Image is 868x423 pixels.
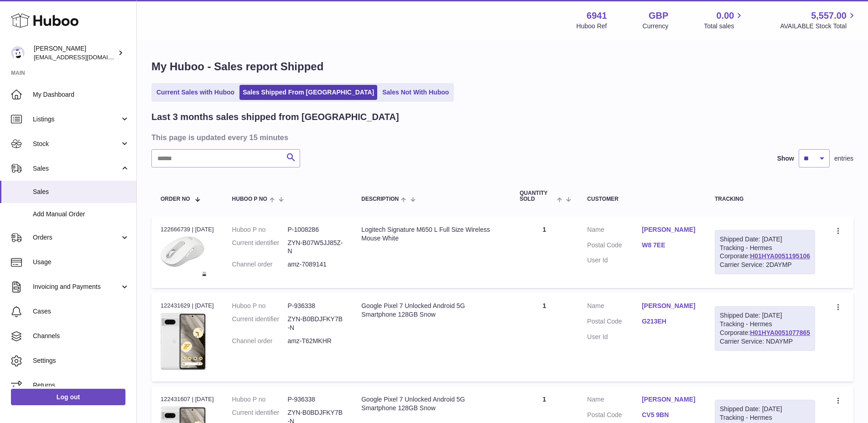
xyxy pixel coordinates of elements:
div: Carrier Service: 2DAYMP [720,261,810,269]
a: W8 7EE [642,241,696,250]
div: Customer [587,196,696,202]
span: Order No [161,196,190,202]
a: H01HYA0051077865 [750,329,810,336]
dt: Name [587,395,642,406]
a: [PERSON_NAME] [642,302,696,310]
span: Description [361,196,399,202]
div: Shipped Date: [DATE] [720,311,810,320]
span: Cases [33,307,130,316]
span: Settings [33,356,130,365]
span: Quantity Sold [520,190,555,202]
dd: ZYN-B07W5JJ85Z-N [287,239,343,256]
span: AVAILABLE Stock Total [780,22,857,31]
img: support@photogears.uk [11,46,25,60]
span: Listings [33,115,120,124]
span: Stock [33,140,120,148]
strong: 6941 [587,10,607,22]
span: Add Manual Order [33,210,130,219]
h2: Last 3 months sales shipped from [GEOGRAPHIC_DATA] [151,111,399,123]
span: Usage [33,258,130,266]
td: 1 [510,292,578,381]
dd: P-1008286 [287,225,343,234]
dt: Postal Code [587,317,642,328]
div: Google Pixel 7 Unlocked Android 5G Smartphone 128GB Snow [361,302,501,319]
span: My Dashboard [33,90,130,99]
dt: Postal Code [587,241,642,252]
div: Carrier Service: NDAYMP [720,337,810,346]
dt: Current identifier [232,315,288,332]
dt: Name [587,302,642,313]
dt: Postal Code [587,411,642,422]
div: Tracking [715,196,815,202]
span: Orders [33,233,120,242]
div: 122431607 | [DATE] [161,395,214,403]
dt: Channel order [232,337,288,345]
label: Show [777,154,794,163]
h1: My Huboo - Sales report Shipped [151,59,853,74]
a: [PERSON_NAME] [642,225,696,234]
dd: P-936338 [287,302,343,310]
a: Log out [11,389,125,405]
a: 0.00 Total sales [704,10,744,31]
a: H01HYA0051195106 [750,252,810,260]
dd: ZYN-B0BDJFKY7B-N [287,315,343,332]
dt: Channel order [232,260,288,269]
img: 1724985419.jpg [161,236,206,276]
div: Tracking - Hermes Corporate: [715,230,815,275]
div: Google Pixel 7 Unlocked Android 5G Smartphone 128GB Snow [361,395,501,413]
div: 122666739 | [DATE] [161,225,214,234]
a: Current Sales with Huboo [153,85,238,100]
dt: User Id [587,256,642,265]
a: [PERSON_NAME] [642,395,696,404]
strong: GBP [649,10,668,22]
div: Logitech Signature M650 L Full Size Wireless Mouse White [361,225,501,243]
div: [PERSON_NAME] [34,44,116,62]
span: Sales [33,188,130,196]
img: 1705721516.jpg [161,313,206,370]
a: Sales Shipped From [GEOGRAPHIC_DATA] [239,85,377,100]
div: Huboo Ref [577,22,607,31]
span: Total sales [704,22,744,31]
span: Invoicing and Payments [33,282,120,291]
a: G213EH [642,317,696,326]
div: Currency [643,22,669,31]
dt: User Id [587,333,642,341]
a: CV5 9BN [642,411,696,419]
dt: Current identifier [232,239,288,256]
span: 5,557.00 [811,10,847,22]
span: [EMAIL_ADDRESS][DOMAIN_NAME] [34,53,134,61]
span: Returns [33,381,130,390]
div: Shipped Date: [DATE] [720,235,810,244]
dt: Huboo P no [232,395,288,404]
dt: Huboo P no [232,302,288,310]
div: 122431629 | [DATE] [161,302,214,310]
a: 5,557.00 AVAILABLE Stock Total [780,10,857,31]
dd: amz-T62MKHR [287,337,343,345]
dt: Name [587,225,642,236]
dd: P-936338 [287,395,343,404]
dd: amz-7089141 [287,260,343,269]
h3: This page is updated every 15 minutes [151,132,851,142]
dt: Huboo P no [232,225,288,234]
span: Sales [33,164,120,173]
div: Shipped Date: [DATE] [720,405,810,413]
span: 0.00 [717,10,734,22]
span: Channels [33,332,130,340]
span: entries [834,154,853,163]
a: Sales Not With Huboo [379,85,452,100]
td: 1 [510,216,578,288]
div: Tracking - Hermes Corporate: [715,306,815,351]
span: Huboo P no [232,196,267,202]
